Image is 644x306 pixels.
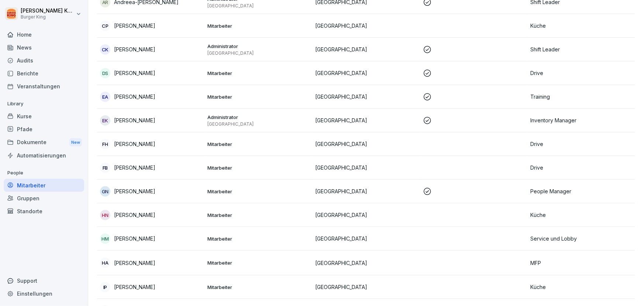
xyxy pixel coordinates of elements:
[114,22,155,30] p: [PERSON_NAME]
[100,44,110,55] div: CK
[100,139,110,149] div: FH
[530,22,632,30] p: Küche
[530,116,632,124] p: Inventory Manager
[100,92,110,102] div: EA
[208,212,310,218] p: Mitarbeiter
[100,163,110,173] div: FB
[315,140,417,148] p: [GEOGRAPHIC_DATA]
[208,70,310,76] p: Mitarbeiter
[100,21,110,31] div: CP
[4,54,84,67] a: Audits
[315,187,417,195] p: [GEOGRAPHIC_DATA]
[4,98,84,110] p: Library
[208,114,310,120] p: Administrator
[4,192,84,205] a: Gruppen
[530,211,632,219] p: Küche
[4,136,84,149] a: DokumenteNew
[100,234,110,244] div: HM
[114,116,155,124] p: [PERSON_NAME]
[100,68,110,78] div: DS
[114,211,155,219] p: [PERSON_NAME]
[315,69,417,77] p: [GEOGRAPHIC_DATA]
[21,8,75,14] p: [PERSON_NAME] Karius
[208,235,310,242] p: Mitarbeiter
[114,93,155,101] p: [PERSON_NAME]
[114,235,155,242] p: [PERSON_NAME]
[4,167,84,179] p: People
[114,164,155,171] p: [PERSON_NAME]
[114,283,155,291] p: [PERSON_NAME]
[530,187,632,195] p: People Manager
[114,259,155,267] p: [PERSON_NAME]
[100,258,110,268] div: HA
[114,187,155,195] p: [PERSON_NAME]
[4,179,84,192] a: Mitarbeiter
[4,110,84,123] a: Kurse
[4,287,84,300] a: Einstellungen
[114,69,155,77] p: [PERSON_NAME]
[208,141,310,147] p: Mitarbeiter
[100,210,110,220] div: HN
[208,43,310,50] p: Administrator
[530,259,632,267] p: MFP
[100,282,110,292] div: IP
[315,22,417,30] p: [GEOGRAPHIC_DATA]
[530,283,632,291] p: Küche
[4,274,84,287] div: Support
[21,14,75,20] p: Burger King
[530,69,632,77] p: Drive
[69,138,82,147] div: New
[208,188,310,195] p: Mitarbeiter
[100,115,110,126] div: EK
[4,136,84,149] div: Dokumente
[315,283,417,291] p: [GEOGRAPHIC_DATA]
[208,50,310,56] p: [GEOGRAPHIC_DATA]
[530,45,632,53] p: Shift Leader
[4,123,84,136] a: Pfade
[114,45,155,53] p: [PERSON_NAME]
[4,41,84,54] a: News
[4,67,84,80] a: Berichte
[530,164,632,171] p: Drive
[208,164,310,171] p: Mitarbeiter
[315,116,417,124] p: [GEOGRAPHIC_DATA]
[208,121,310,127] p: [GEOGRAPHIC_DATA]
[315,259,417,267] p: [GEOGRAPHIC_DATA]
[114,140,155,148] p: [PERSON_NAME]
[315,164,417,171] p: [GEOGRAPHIC_DATA]
[315,235,417,242] p: [GEOGRAPHIC_DATA]
[208,93,310,100] p: Mitarbeiter
[530,140,632,148] p: Drive
[315,211,417,219] p: [GEOGRAPHIC_DATA]
[4,80,84,93] a: Veranstaltungen
[530,235,632,242] p: Service und Lobby
[100,186,110,197] div: GN
[4,149,84,162] a: Automatisierungen
[4,205,84,218] a: Standorte
[4,28,84,41] a: Home
[208,23,310,29] p: Mitarbeiter
[208,284,310,290] p: Mitarbeiter
[530,93,632,101] p: Training
[315,45,417,53] p: [GEOGRAPHIC_DATA]
[208,3,310,9] p: [GEOGRAPHIC_DATA]
[315,93,417,101] p: [GEOGRAPHIC_DATA]
[208,259,310,266] p: Mitarbeiter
